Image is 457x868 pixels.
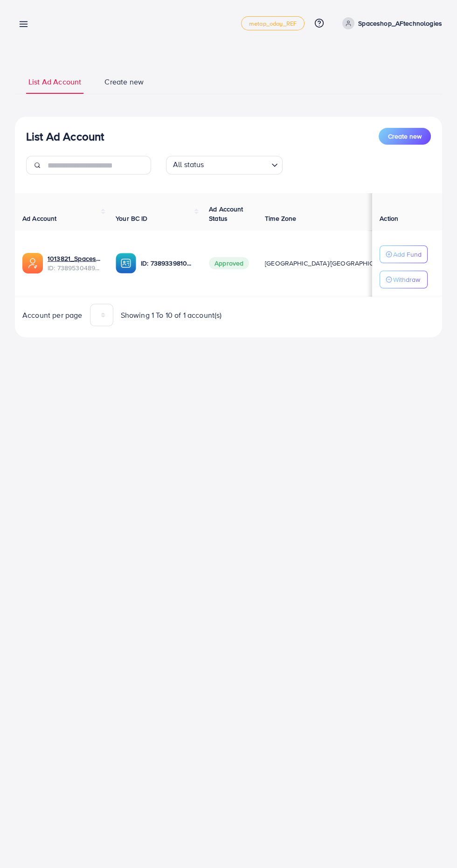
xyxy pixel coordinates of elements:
[48,254,101,263] a: 1013821_Spaceshop_AFtechnologies_1720509149843
[141,258,194,269] p: ID: 7389339810969862160
[209,204,243,223] span: Ad Account Status
[380,271,428,288] button: Withdraw
[207,158,268,172] input: Search for option
[22,310,83,321] span: Account per page
[28,77,81,87] span: List Ad Account
[104,77,144,87] span: Create new
[379,128,431,145] button: Create new
[388,132,422,141] span: Create new
[171,157,206,172] span: All status
[265,214,296,223] span: Time Zone
[121,310,222,321] span: Showing 1 To 10 of 1 account(s)
[241,16,305,30] a: metap_oday_REF
[380,245,428,263] button: Add Fund
[48,254,101,273] div: <span class='underline'>1013821_Spaceshop_AFtechnologies_1720509149843</span></br>738953048902937...
[26,130,104,143] h3: List Ad Account
[22,214,57,223] span: Ad Account
[116,253,136,273] img: ic-ba-acc.ded83a64.svg
[116,214,148,223] span: Your BC ID
[22,253,43,273] img: ic-ads-acc.e4c84228.svg
[417,826,450,861] iframe: Chat
[339,17,442,29] a: Spaceshop_AFtechnologies
[358,18,442,29] p: Spaceshop_AFtechnologies
[380,214,398,223] span: Action
[265,259,395,268] span: [GEOGRAPHIC_DATA]/[GEOGRAPHIC_DATA]
[166,156,283,175] div: Search for option
[393,249,422,260] p: Add Fund
[249,21,297,27] span: metap_oday_REF
[393,274,420,285] p: Withdraw
[48,263,101,273] span: ID: 7389530489029378049
[209,257,249,269] span: Approved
